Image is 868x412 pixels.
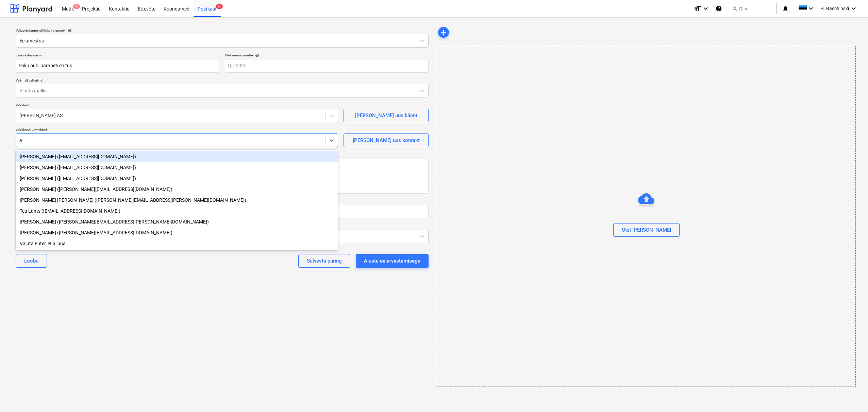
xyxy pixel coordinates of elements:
span: H. Raschinski [820,6,849,11]
div: Aigor Helm (aigor.helm@saku.ee) [16,151,338,162]
button: Otsi [729,3,777,14]
span: 1 [73,4,80,9]
i: keyboard_arrow_down [807,4,815,13]
div: Vali klient [16,103,338,107]
div: Vali mall (valikuline) [16,78,429,83]
div: [PERSON_NAME] ([PERSON_NAME][EMAIL_ADDRESS][DOMAIN_NAME]) [16,227,338,238]
div: [PERSON_NAME] ([PERSON_NAME][EMAIL_ADDRESS][PERSON_NAME][DOMAIN_NAME]) [16,216,338,227]
div: [PERSON_NAME] ([EMAIL_ADDRESS][DOMAIN_NAME]) [16,151,338,162]
span: help [254,53,259,57]
i: keyboard_arrow_down [850,4,858,13]
div: [PERSON_NAME] [PERSON_NAME] ([PERSON_NAME][EMAIL_ADDRESS][PERSON_NAME][DOMAIN_NAME]) [16,195,338,205]
i: notifications [782,4,789,13]
button: Salvesta päring [298,254,350,268]
div: Loobu [24,256,38,265]
div: Pakkumise number [225,53,429,57]
button: [PERSON_NAME] uus klient [344,109,429,122]
div: Tarmo Tappo (tarmo.tappo@saku.ee) [16,162,338,173]
button: Otsi [PERSON_NAME] [613,223,680,237]
div: Alusta eelarvestamisega [364,256,420,265]
span: add [439,28,448,36]
i: format_size [694,4,702,13]
div: Margus Müür (margus.muur@saku.ee) [16,173,338,184]
button: [PERSON_NAME] uus kontakt [344,133,429,147]
div: Otsi [PERSON_NAME] [622,226,671,234]
span: search [732,6,737,11]
span: 9+ [216,4,223,9]
div: Sander Sarap (sander.sarap@saku.ee) [16,184,338,195]
div: Salvesta päring [307,256,342,265]
i: keyboard_arrow_down [702,4,710,13]
div: [PERSON_NAME] uus klient [355,111,417,120]
div: [PERSON_NAME] ([EMAIL_ADDRESS][DOMAIN_NAME]) [16,162,338,173]
div: Vali kliendi kontaktisik [16,128,338,132]
div: Kaur Koppel (kaur.koppe@saku.ee) [16,195,338,205]
div: [PERSON_NAME] ([PERSON_NAME][EMAIL_ADDRESS][DOMAIN_NAME]) [16,184,338,195]
div: Kristo Palm (kristo.palm@saku.ee) [16,227,338,238]
div: Tea Länts ([EMAIL_ADDRESS][DOMAIN_NAME]) [16,205,338,216]
div: Valige dokumendi tüüp või projekt [16,28,429,33]
button: Loobu [16,254,47,268]
div: Kristo Sussen (kristo.sussen@saku.ee) [16,216,338,227]
input: Eelarvestuse nimi [16,59,219,73]
button: Alusta eelarvestamisega [356,254,429,268]
div: Vajuta Enter, et a luua [16,238,338,249]
div: [PERSON_NAME] uus kontakt [353,136,420,145]
i: Abikeskus [715,4,722,13]
div: Tea Länts (tea.lants@saku.ee) [16,205,338,216]
div: Otsi [PERSON_NAME] [437,46,856,387]
span: help [66,29,72,33]
div: [PERSON_NAME] ([EMAIL_ADDRESS][DOMAIN_NAME]) [16,173,338,184]
p: Eelarvestuse nimi [16,53,219,59]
